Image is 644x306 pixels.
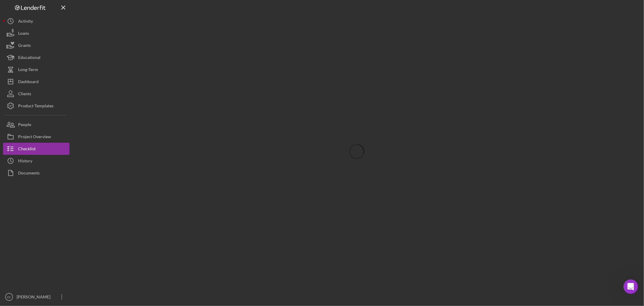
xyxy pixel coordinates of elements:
[5,81,116,107] div: Christina says…
[18,51,40,65] div: Educational
[29,8,56,14] p: Active 2h ago
[3,131,69,143] button: Project Overview
[623,279,638,294] iframe: Intercom live chat
[18,63,38,77] div: Long-Term
[3,100,69,112] button: Product Templates
[5,81,99,106] div: I see, can you please send me the email address for the project so I can look it up?
[5,38,116,63] div: Erika says…
[22,6,116,37] div: Co borrower for Gather up cannot submit credit authorization as his DOB is coming up before [DEMO...
[18,27,29,41] div: Loans
[106,2,117,13] div: Close
[3,291,69,303] button: EF[PERSON_NAME]
[22,38,116,63] div: Select a date after [[DATE]] and before [[DATE]]
[18,119,31,132] div: People
[4,2,15,14] button: go back
[10,111,94,129] div: Nevertheless, I edited the form in our back end. Can you please try again? and sorry for the inco...
[18,143,36,156] div: Checklist
[29,198,34,203] button: Upload attachment
[95,2,106,14] button: Home
[5,185,116,196] textarea: Message…
[104,196,113,205] button: Send a message…
[3,27,69,39] button: Loans
[5,137,116,161] div: Erika says…
[3,51,69,63] button: Educational
[18,155,32,168] div: History
[9,198,14,203] button: Emoji picker
[18,131,51,144] div: Project Overview
[40,67,111,73] div: his DOB is [DEMOGRAPHIC_DATA]
[5,63,116,81] div: Erika says…
[27,140,111,152] div: ok ill have him go in and complete it now.
[10,85,94,103] div: I see, can you please send me the email address for the project so I can look it up?
[3,15,69,27] button: Activity
[22,137,116,156] div: ok ill have him go in and complete it now.
[3,167,69,179] button: Documents
[18,167,40,181] div: Documents
[3,155,69,167] button: History
[3,143,69,155] button: Checklist
[5,166,116,166] div: New messages divider
[3,63,69,76] button: Long-Term
[15,291,54,304] div: [PERSON_NAME]
[18,39,31,53] div: Grants
[18,15,33,29] div: Activity
[18,76,39,89] div: Dashboard
[5,107,99,132] div: Nevertheless, I edited the form in our back end. Can you please try again? and sorry for the inco...
[5,6,116,37] div: Erika says…
[3,119,69,131] button: People
[17,3,27,13] img: Profile image for Christina
[3,88,69,100] button: Clients
[29,3,69,8] h1: [PERSON_NAME]
[3,39,69,51] button: Grants
[18,88,31,101] div: Clients
[27,41,111,59] div: Select a date after [[DATE]] and before [[DATE]]
[35,63,116,76] div: his DOB is [DEMOGRAPHIC_DATA]
[19,198,24,203] button: Gif picker
[5,171,99,190] div: Yes, please let me know if they are still having issues. Thank you![PERSON_NAME] • 9h ago
[5,107,116,137] div: Christina says…
[10,174,94,186] div: Yes, please let me know if they are still having issues. Thank you!
[7,295,11,299] text: EF
[27,10,111,33] div: Co borrower for Gather up cannot submit credit authorization as his DOB is coming up before [DEMO...
[5,171,116,203] div: Christina says…
[18,100,53,113] div: Product Templates
[3,76,69,88] button: Dashboard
